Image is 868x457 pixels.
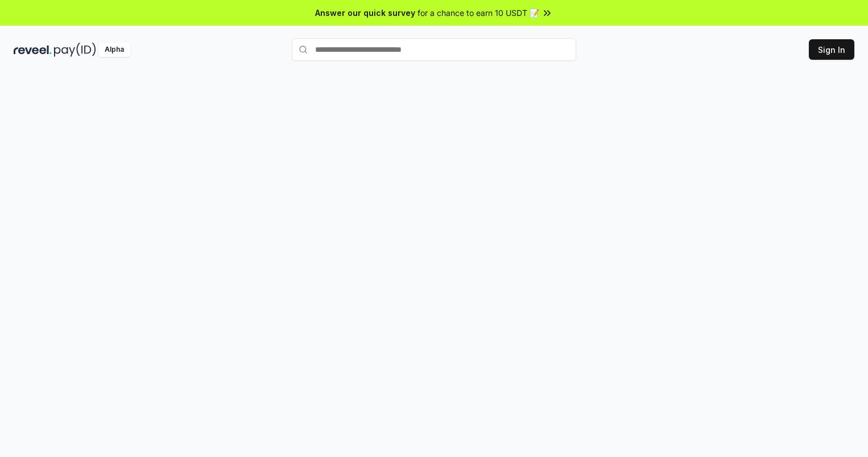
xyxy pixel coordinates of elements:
img: reveel_dark [14,43,52,57]
span: Answer our quick survey [315,7,415,19]
div: Alpha [98,43,130,57]
button: Sign In [809,39,854,60]
span: for a chance to earn 10 USDT 📝 [418,7,539,19]
img: pay_id [54,43,96,57]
